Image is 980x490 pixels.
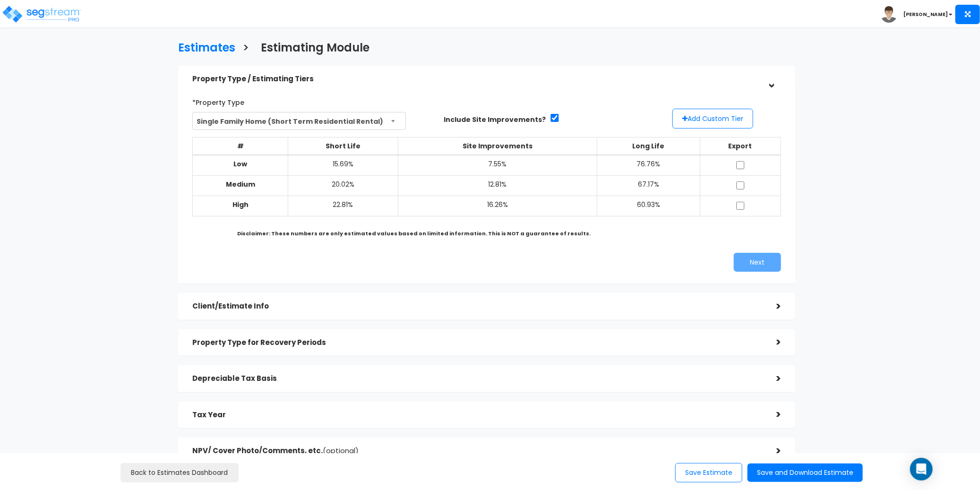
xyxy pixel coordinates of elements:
[398,138,597,155] th: Site Improvements
[762,335,781,350] div: >
[597,138,700,155] th: Long Life
[762,407,781,422] div: >
[288,196,398,216] td: 22.81%
[237,230,591,237] b: Disclaimer: These numbers are only estimated values based on limited information. This is NOT a g...
[192,75,762,83] h5: Property Type / Estimating Tiers
[597,196,700,216] td: 60.93%
[675,463,742,482] button: Save Estimate
[597,155,700,176] td: 76.76%
[910,458,933,481] div: Open Intercom Messenger
[193,112,405,130] span: Single Family Home (Short Term Residential Rental)
[192,302,762,310] h5: Client/Estimate Info
[398,176,597,196] td: 12.81%
[762,299,781,314] div: >
[762,444,781,458] div: >
[903,11,948,18] b: [PERSON_NAME]
[261,42,370,56] h3: Estimating Module
[1,5,82,24] img: logo_pro_r.png
[323,446,359,456] span: (optional)
[288,138,398,155] th: Short Life
[398,155,597,176] td: 7.55%
[444,115,546,124] label: Include Site Improvements?
[734,253,781,272] button: Next
[226,180,255,189] b: Medium
[171,32,235,61] a: Estimates
[120,463,239,482] a: Back to Estimates Dashboard
[232,200,249,209] b: High
[881,6,897,23] img: avatar.png
[192,375,762,383] h5: Depreciable Tax Basis
[192,95,244,107] label: *Property Type
[762,371,781,386] div: >
[178,42,235,56] h3: Estimates
[192,447,762,455] h5: NPV/ Cover Photo/Comments, etc.
[192,112,405,130] span: Single Family Home (Short Term Residential Rental)
[748,464,863,482] button: Save and Download Estimate
[254,32,370,61] a: Estimating Module
[233,159,247,169] b: Low
[672,109,753,129] button: Add Custom Tier
[192,411,762,419] h5: Tax Year
[597,176,700,196] td: 67.17%
[700,138,781,155] th: Export
[193,138,288,155] th: #
[288,155,398,176] td: 15.69%
[764,69,779,88] div: >
[398,196,597,216] td: 16.26%
[288,176,398,196] td: 20.02%
[192,339,762,347] h5: Property Type for Recovery Periods
[242,42,249,56] h3: >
